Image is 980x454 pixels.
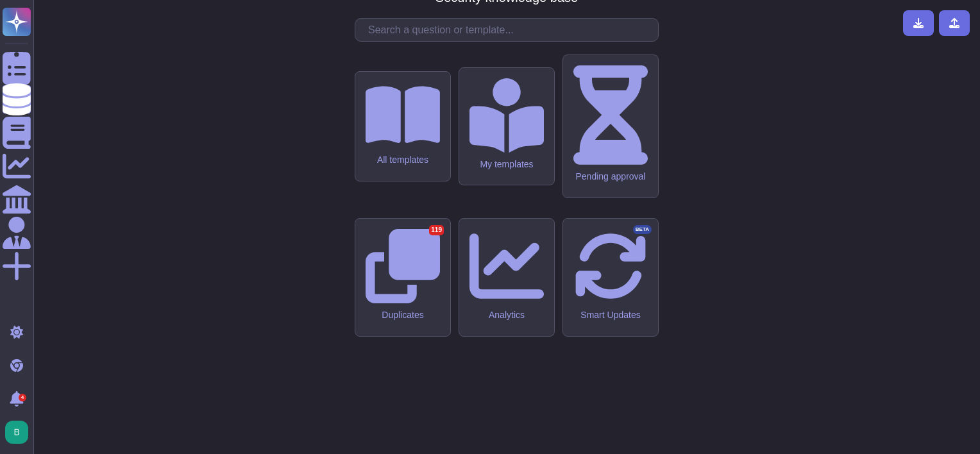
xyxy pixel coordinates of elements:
[469,310,544,321] div: Analytics
[5,421,28,444] img: user
[3,418,37,446] button: user
[429,225,444,235] div: 119
[573,310,648,321] div: Smart Updates
[19,394,26,401] div: 4
[366,310,440,321] div: Duplicates
[633,225,652,234] div: BETA
[362,19,658,41] input: Search a question or template...
[469,159,544,170] div: My templates
[366,155,440,165] div: All templates
[573,171,648,182] div: Pending approval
